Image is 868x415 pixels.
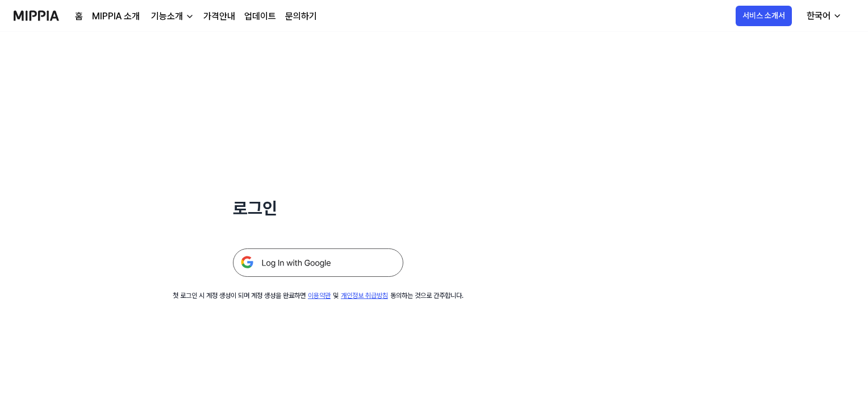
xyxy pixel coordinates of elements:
div: 한국어 [804,9,833,23]
button: 한국어 [798,5,849,27]
a: 가격안내 [203,10,235,23]
button: 서비스 소개서 [736,6,792,26]
a: 개인정보 취급방침 [341,292,388,300]
div: 첫 로그인 시 계정 생성이 되며 계정 생성을 완료하면 및 동의하는 것으로 간주합니다. [173,290,464,301]
img: 구글 로그인 버튼 [233,248,403,277]
a: 업데이트 [244,10,276,23]
a: MIPPIA 소개 [92,10,140,23]
a: 홈 [75,10,83,23]
a: 문의하기 [285,10,317,23]
img: down [185,12,194,21]
a: 이용약관 [308,292,331,300]
button: 기능소개 [149,10,194,23]
div: 기능소개 [149,10,185,23]
h1: 로그인 [233,196,403,221]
